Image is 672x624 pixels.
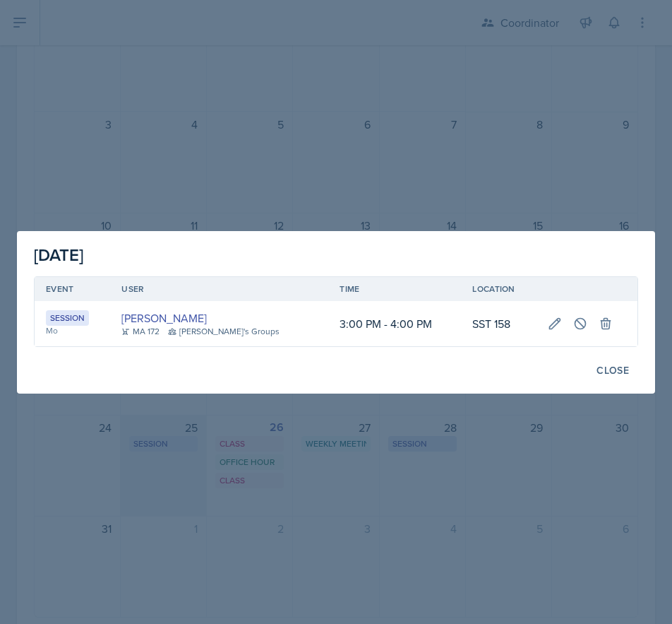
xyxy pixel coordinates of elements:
th: User [110,277,328,301]
div: [PERSON_NAME]'s Groups [168,325,280,338]
div: Session [46,310,89,326]
td: 3:00 PM - 4:00 PM [328,301,461,346]
div: [DATE] [34,242,638,268]
th: Time [328,277,461,301]
th: Event [35,277,110,301]
button: Close [587,358,638,382]
td: SST 158 [461,301,536,346]
div: MA 172 [121,325,160,338]
div: Mo [46,324,99,337]
th: Location [461,277,536,301]
a: [PERSON_NAME] [121,310,207,326]
div: Close [596,365,629,376]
